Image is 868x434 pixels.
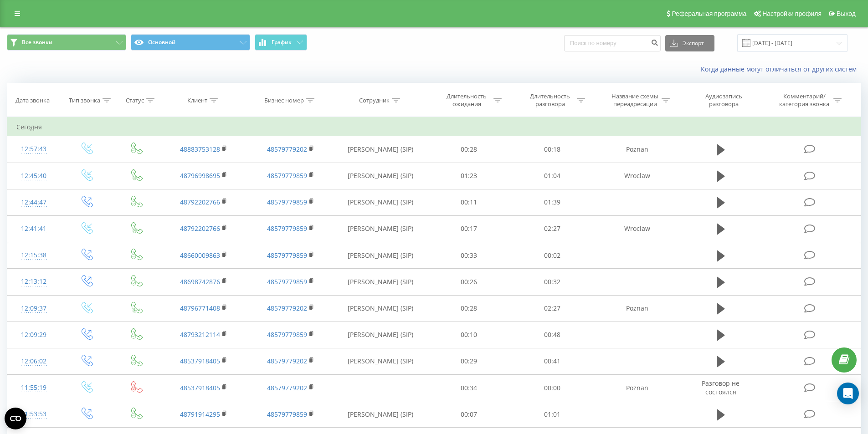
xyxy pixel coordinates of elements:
span: Настройки профиля [762,10,822,17]
a: 48537918405 [180,357,220,365]
td: 00:33 [427,242,511,269]
td: 00:29 [427,348,511,374]
span: Разговор не состоялся [702,379,740,396]
a: 48579779202 [267,357,307,365]
td: [PERSON_NAME] (SIP) [334,242,427,269]
td: 01:39 [511,189,594,215]
td: 00:10 [427,322,511,348]
span: График [272,39,292,46]
div: Дата звонка [15,97,50,104]
span: Выход [837,10,856,17]
div: 12:41:41 [16,220,51,238]
button: Все звонки [7,34,126,51]
div: 12:15:38 [16,246,51,264]
td: 01:01 [511,401,594,428]
td: 00:11 [427,189,511,215]
td: 00:28 [427,136,511,163]
a: 48537918405 [180,383,220,392]
a: 48792202766 [180,198,220,206]
td: 00:18 [511,136,594,163]
a: 48791914295 [180,410,220,419]
a: 48579779859 [267,277,307,286]
a: 48883753128 [180,145,220,153]
div: 12:09:29 [16,326,51,344]
div: Комментарий/категория звонка [778,92,831,108]
div: 12:45:40 [16,167,51,185]
td: 01:23 [427,163,511,189]
td: Wroclaw [594,215,680,242]
button: Экспорт [665,35,714,51]
div: Клиент [187,97,207,104]
td: [PERSON_NAME] (SIP) [334,348,427,374]
a: 48579779859 [267,198,307,206]
td: Poznan [594,295,680,322]
button: Open CMP widget [5,408,26,429]
button: График [255,34,307,51]
a: 48792202766 [180,224,220,233]
a: 48579779859 [267,330,307,339]
td: 00:41 [511,348,594,374]
td: 02:27 [511,295,594,322]
td: 00:02 [511,242,594,269]
td: Сегодня [7,118,861,136]
div: Название схемы переадресации [611,92,659,108]
td: 00:17 [427,215,511,242]
a: 48660009863 [180,251,220,260]
div: 12:57:43 [16,140,51,158]
div: Длительность разговора [526,92,575,108]
td: [PERSON_NAME] (SIP) [334,322,427,348]
a: 48579779202 [267,383,307,392]
td: [PERSON_NAME] (SIP) [334,136,427,163]
td: Poznan [594,375,680,401]
div: 12:44:47 [16,194,51,211]
input: Поиск по номеру [564,35,661,51]
div: 12:06:02 [16,352,51,370]
span: Реферальная программа [672,10,746,17]
td: 00:34 [427,375,511,401]
td: 00:28 [427,295,511,322]
td: [PERSON_NAME] (SIP) [334,269,427,295]
a: 48579779202 [267,304,307,312]
td: [PERSON_NAME] (SIP) [334,295,427,322]
div: Open Intercom Messenger [837,383,859,404]
span: Все звонки [22,39,52,46]
div: Бизнес номер [264,97,304,104]
a: 48579779859 [267,171,307,180]
td: [PERSON_NAME] (SIP) [334,215,427,242]
a: 48579779859 [267,410,307,419]
a: 48698742876 [180,277,220,286]
div: Тип звонка [69,97,100,104]
a: 48796771408 [180,304,220,312]
td: 00:00 [511,375,594,401]
div: Длительность ожидания [442,92,491,108]
td: [PERSON_NAME] (SIP) [334,189,427,215]
td: 00:48 [511,322,594,348]
td: 02:27 [511,215,594,242]
div: Статус [126,97,144,104]
a: 48579779202 [267,145,307,153]
div: 12:13:12 [16,273,51,291]
a: 48793212114 [180,330,220,339]
td: 01:04 [511,163,594,189]
td: 00:07 [427,401,511,428]
a: 48579779859 [267,224,307,233]
a: 48796998695 [180,171,220,180]
div: 11:53:53 [16,405,51,423]
button: Основной [131,34,250,51]
div: 12:09:37 [16,300,51,317]
td: 00:32 [511,269,594,295]
td: [PERSON_NAME] (SIP) [334,401,427,428]
div: Сотрудник [359,97,390,104]
td: Wroclaw [594,163,680,189]
td: 00:26 [427,269,511,295]
a: Когда данные могут отличаться от других систем [701,65,861,73]
a: 48579779859 [267,251,307,260]
td: [PERSON_NAME] (SIP) [334,163,427,189]
div: Аудиозапись разговора [694,92,753,108]
td: Poznan [594,136,680,163]
div: 11:55:19 [16,379,51,397]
